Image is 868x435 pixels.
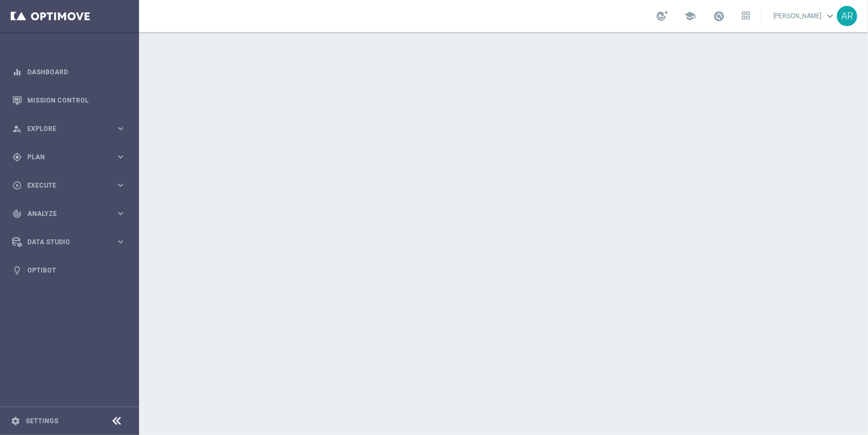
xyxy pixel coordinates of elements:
button: play_circle_outline Execute keyboard_arrow_right [12,181,126,190]
div: Data Studio [12,237,116,247]
div: AR [837,6,857,26]
button: Data Studio keyboard_arrow_right [12,238,126,246]
span: Analyze [27,211,116,217]
i: track_changes [12,209,22,219]
span: Data Studio [27,239,116,245]
span: Explore [27,126,116,132]
i: play_circle_outline [12,181,22,190]
button: gps_fixed Plan keyboard_arrow_right [12,153,126,161]
button: person_search Explore keyboard_arrow_right [12,125,126,133]
button: track_changes Analyze keyboard_arrow_right [12,209,126,218]
span: school [684,10,696,22]
a: Dashboard [27,58,126,86]
div: Plan [12,152,116,162]
span: Plan [27,154,116,160]
div: Explore [12,124,116,134]
a: [PERSON_NAME]keyboard_arrow_down [772,8,837,24]
span: Execute [27,182,116,189]
i: keyboard_arrow_right [116,180,126,190]
div: Mission Control [12,86,126,114]
i: keyboard_arrow_right [116,208,126,219]
i: keyboard_arrow_right [116,237,126,247]
button: lightbulb Optibot [12,266,126,275]
i: lightbulb [12,266,22,275]
i: settings [11,416,20,426]
i: person_search [12,124,22,134]
div: Analyze [12,209,116,219]
a: Settings [26,418,58,424]
i: equalizer [12,67,22,77]
div: Execute [12,181,116,190]
i: keyboard_arrow_right [116,152,126,162]
span: keyboard_arrow_down [824,10,836,22]
a: Optibot [27,256,126,284]
i: keyboard_arrow_right [116,123,126,134]
i: gps_fixed [12,152,22,162]
div: Dashboard [12,58,126,86]
a: Mission Control [27,86,126,114]
div: Optibot [12,256,126,284]
button: Mission Control [12,96,126,105]
button: equalizer Dashboard [12,68,126,76]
